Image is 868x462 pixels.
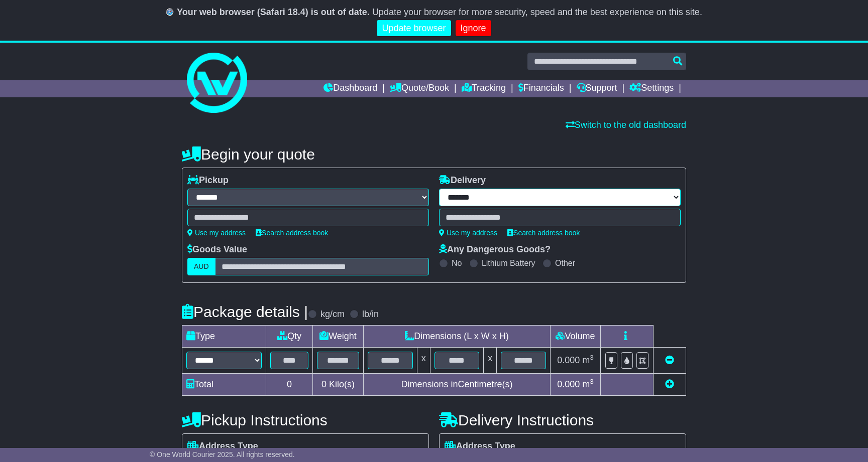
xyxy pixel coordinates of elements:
a: Ignore [456,20,491,37]
label: Other [555,258,575,268]
a: Search address book [256,229,328,237]
span: Update your browser for more security, speed and the best experience on this site. [372,7,702,17]
a: Quote/Book [390,80,449,97]
label: No [452,258,462,268]
a: Settings [629,80,674,97]
label: Pickup [187,175,229,186]
h4: Delivery Instructions [439,412,686,428]
label: Goods Value [187,244,247,255]
sup: 3 [590,354,594,361]
td: Kilo(s) [313,374,364,396]
label: Delivery [439,175,486,186]
a: Support [577,80,617,97]
td: Volume [550,326,600,348]
h4: Begin your quote [182,146,686,163]
a: Use my address [187,229,246,237]
a: Financials [518,80,564,97]
td: 0 [266,374,313,396]
label: Address Type [187,441,258,452]
a: Add new item [665,379,674,389]
b: Your web browser (Safari 18.4) is out of date. [177,7,370,17]
td: Weight [313,326,364,348]
a: Use my address [439,229,497,237]
td: x [484,348,497,374]
td: Type [182,326,266,348]
td: Dimensions (L x W x H) [363,326,550,348]
label: AUD [187,258,215,275]
td: Total [182,374,266,396]
label: Lithium Battery [482,258,535,268]
label: Any Dangerous Goods? [439,244,551,255]
a: Update browser [377,20,451,37]
span: m [582,379,594,389]
a: Dashboard [323,80,377,97]
h4: Package details | [182,303,308,320]
a: Tracking [462,80,506,97]
td: Dimensions in Centimetre(s) [363,374,550,396]
a: Switch to the old dashboard [566,120,686,130]
span: 0.000 [557,379,580,389]
td: Qty [266,326,313,348]
td: x [417,348,430,374]
span: 0.000 [557,355,580,365]
a: Remove this item [665,355,674,365]
label: lb/in [362,309,379,320]
span: m [582,355,594,365]
a: Search address book [507,229,580,237]
sup: 3 [590,378,594,385]
label: kg/cm [320,309,345,320]
label: Address Type [445,441,515,452]
span: 0 [321,379,327,389]
span: © One World Courier 2025. All rights reserved. [150,450,295,458]
h4: Pickup Instructions [182,412,429,428]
